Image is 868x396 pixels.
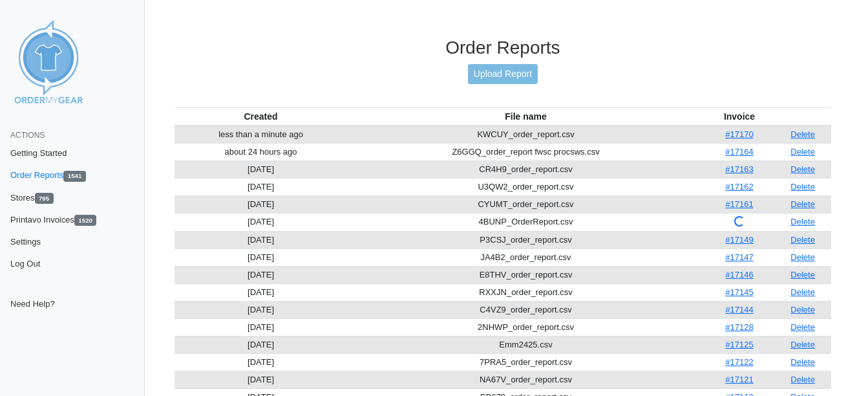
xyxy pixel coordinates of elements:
[790,129,815,139] a: Delete
[790,305,815,314] a: Delete
[725,375,753,384] a: #17121
[790,270,815,280] a: Delete
[347,336,704,353] td: Emm2425.csv
[347,178,704,195] td: U3QW2_order_report.csv
[175,266,347,283] td: [DATE]
[790,182,815,192] a: Delete
[790,235,815,245] a: Delete
[175,301,347,318] td: [DATE]
[790,252,815,262] a: Delete
[175,213,347,231] td: [DATE]
[725,252,753,262] a: #17147
[790,375,815,384] a: Delete
[725,322,753,332] a: #17128
[725,340,753,349] a: #17125
[347,371,704,388] td: NA67V_order_report.csv
[725,147,753,157] a: #17164
[790,147,815,157] a: Delete
[347,318,704,336] td: 2NHWP_order_report.csv
[725,270,753,280] a: #17146
[790,357,815,367] a: Delete
[790,199,815,209] a: Delete
[175,37,831,59] h3: Order Reports
[790,217,815,226] a: Delete
[175,126,347,144] td: less than a minute ago
[347,195,704,213] td: CYUMT_order_report.csv
[175,318,347,336] td: [DATE]
[347,126,704,144] td: KWCUY_order_report.csv
[725,182,753,192] a: #17162
[63,171,85,182] span: 1541
[347,301,704,318] td: C4VZ9_order_report.csv
[74,215,96,226] span: 1520
[10,131,45,140] span: Actions
[725,235,753,245] a: #17149
[175,107,347,126] th: Created
[35,193,54,204] span: 795
[175,143,347,160] td: about 24 hours ago
[347,213,704,231] td: 4BUNP_OrderReport.csv
[175,195,347,213] td: [DATE]
[347,353,704,371] td: 7PRA5_order_report.csv
[175,371,347,388] td: [DATE]
[347,231,704,248] td: P3CSJ_order_report.csv
[175,160,347,178] td: [DATE]
[725,199,753,209] a: #17161
[347,107,704,126] th: File name
[175,248,347,266] td: [DATE]
[347,248,704,266] td: JA4B2_order_report.csv
[790,322,815,332] a: Delete
[175,353,347,371] td: [DATE]
[347,266,704,283] td: E8THV_order_report.csv
[790,287,815,297] a: Delete
[725,129,753,139] a: #17170
[704,107,774,126] th: Invoice
[790,164,815,174] a: Delete
[347,143,704,160] td: Z6GGQ_order_report fwsc procsws.csv
[175,231,347,248] td: [DATE]
[725,305,753,314] a: #17144
[175,336,347,353] td: [DATE]
[175,283,347,301] td: [DATE]
[175,178,347,195] td: [DATE]
[725,164,753,174] a: #17163
[347,160,704,178] td: CR4H9_order_report.csv
[725,357,753,367] a: #17122
[347,283,704,301] td: RXXJN_order_report.csv
[790,340,815,349] a: Delete
[468,64,538,84] a: Upload Report
[725,287,753,297] a: #17145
